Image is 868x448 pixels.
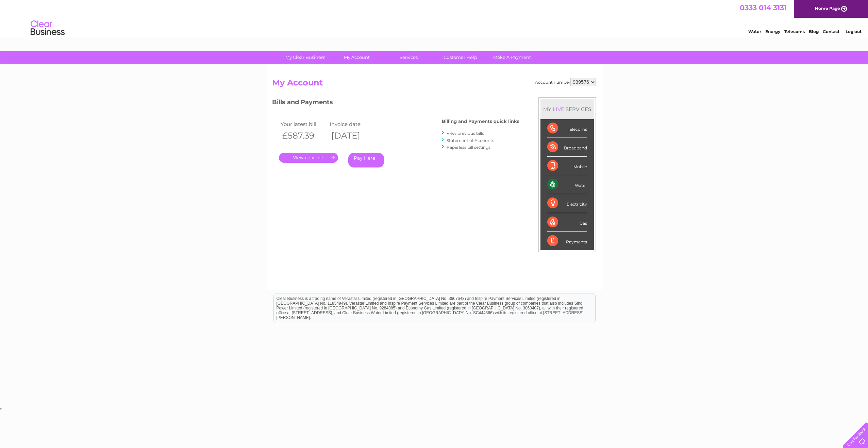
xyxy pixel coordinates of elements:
[279,119,328,129] td: Your latest bill
[279,153,338,163] a: .
[277,51,333,64] a: My Clear Business
[547,175,587,194] div: Water
[272,78,596,91] h2: My Account
[547,194,587,213] div: Electricity
[447,145,490,150] a: Paperless bill settings
[740,3,787,12] a: 0333 014 3131
[432,51,488,64] a: Customer Help
[328,119,377,129] td: Invoice date
[279,129,328,143] th: £587.39
[823,29,839,34] a: Contact
[274,4,595,33] div: Clear Business is a trading name of Verastar Limited (registered in [GEOGRAPHIC_DATA] No. 3667643...
[447,138,494,143] a: Statement of Accounts
[547,119,587,138] div: Telecoms
[547,138,587,157] div: Broadband
[547,157,587,175] div: Mobile
[547,213,587,232] div: Gas
[547,232,587,250] div: Payments
[348,153,384,167] a: Pay Here
[784,29,805,34] a: Telecoms
[809,29,819,34] a: Blog
[748,29,761,34] a: Water
[381,51,437,64] a: Services
[535,78,596,86] div: Account number
[442,119,519,124] h4: Billing and Payments quick links
[30,18,65,38] img: logo.png
[846,29,862,34] a: Log out
[540,99,594,119] div: MY SERVICES
[447,131,484,136] a: View previous bills
[272,97,519,109] h3: Bills and Payments
[551,106,566,112] div: LIVE
[328,129,377,143] th: [DATE]
[484,51,540,64] a: Make A Payment
[765,29,780,34] a: Energy
[329,51,385,64] a: My Account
